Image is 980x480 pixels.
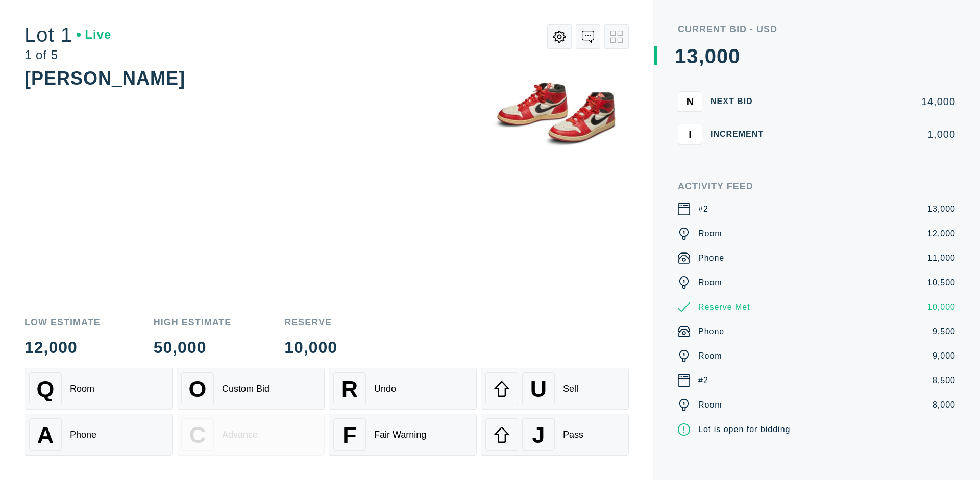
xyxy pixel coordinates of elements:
div: Phone [698,325,724,338]
div: Room [698,228,722,240]
button: CAdvance [177,414,325,456]
span: Q [37,376,55,402]
div: 12,000 [927,228,955,240]
span: A [37,422,54,448]
div: 10,000 [284,339,337,356]
div: Activity Feed [678,182,955,191]
span: R [341,376,358,402]
button: N [678,91,702,112]
button: RUndo [329,368,477,410]
div: [PERSON_NAME] [24,68,185,89]
div: Undo [374,384,396,394]
span: O [189,376,207,402]
button: FFair Warning [329,414,477,456]
button: USell [481,368,629,410]
div: 1 [675,46,687,66]
div: 9,500 [933,325,955,338]
div: 14,000 [780,96,955,107]
button: JPass [481,414,629,456]
div: Room [698,399,722,411]
div: 1,000 [780,129,955,139]
span: F [342,422,356,448]
span: N [687,95,694,107]
div: #2 [698,203,708,215]
div: Room [698,276,722,289]
span: J [532,422,545,448]
div: 10,000 [927,301,955,313]
div: Fair Warning [374,430,426,440]
button: I [678,124,702,144]
div: 12,000 [24,339,101,356]
div: Sell [563,384,578,394]
div: Next Bid [710,97,772,106]
div: High Estimate [154,318,232,327]
div: 8,000 [933,399,955,411]
div: , [699,46,705,250]
button: OCustom Bid [177,368,325,410]
button: QRoom [24,368,173,410]
span: C [189,422,206,448]
div: 0 [728,46,740,66]
div: 9,000 [933,350,955,362]
span: I [689,128,692,140]
div: Room [698,350,722,362]
div: 0 [705,46,717,66]
div: Lot is open for bidding [698,423,790,436]
div: #2 [698,374,708,387]
div: Pass [563,430,583,440]
div: Low Estimate [24,318,101,327]
div: Room [70,384,94,394]
div: 10,500 [927,276,955,289]
div: Advance [222,430,258,440]
div: Increment [710,130,772,138]
div: 3 [687,46,698,66]
div: Current Bid - USD [678,24,955,34]
div: Phone [698,252,724,264]
div: Reserve Met [698,301,750,313]
div: Lot 1 [24,24,111,45]
div: Custom Bid [222,384,269,394]
div: 11,000 [927,252,955,264]
div: 50,000 [154,339,232,356]
span: U [530,376,547,402]
div: 13,000 [927,203,955,215]
div: Live [77,29,111,41]
div: 1 of 5 [24,49,111,61]
div: 8,500 [933,374,955,387]
div: Reserve [284,318,337,327]
div: Phone [70,430,96,440]
div: 0 [717,46,728,66]
button: APhone [24,414,173,456]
